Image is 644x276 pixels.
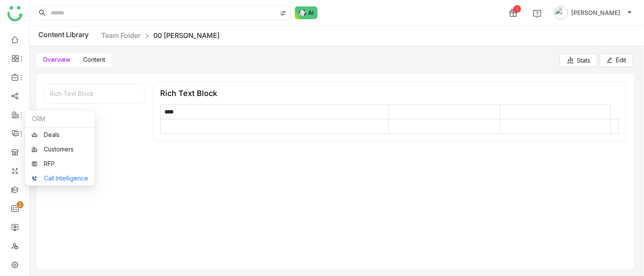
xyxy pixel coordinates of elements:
div: 1 [513,5,521,13]
img: ask-buddy-normal.svg [295,6,318,19]
div: Content Library [38,30,220,41]
div: Rich Text Block [45,84,144,103]
a: 00 [PERSON_NAME] [153,31,220,40]
p: 1 [18,200,22,209]
nz-badge-sup: 1 [17,201,23,208]
button: [PERSON_NAME] [552,6,634,20]
img: help.svg [533,9,541,18]
a: Call Intelligence [32,175,88,181]
span: Edit [616,55,626,65]
a: Customers [32,146,88,152]
span: [PERSON_NAME] [571,8,620,17]
div: CRM [25,111,95,128]
span: Overview [43,56,70,63]
img: logo [7,6,23,21]
button: Edit [600,53,633,67]
span: Content [83,56,105,63]
div: Rich Text Block [160,89,217,98]
a: Deals [32,132,88,138]
img: avatar [554,6,568,20]
div: Stats [566,56,590,65]
a: Team Folder [101,31,141,40]
a: RFP [32,161,88,167]
img: stats.svg [566,56,575,64]
img: search-type.svg [280,10,287,17]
